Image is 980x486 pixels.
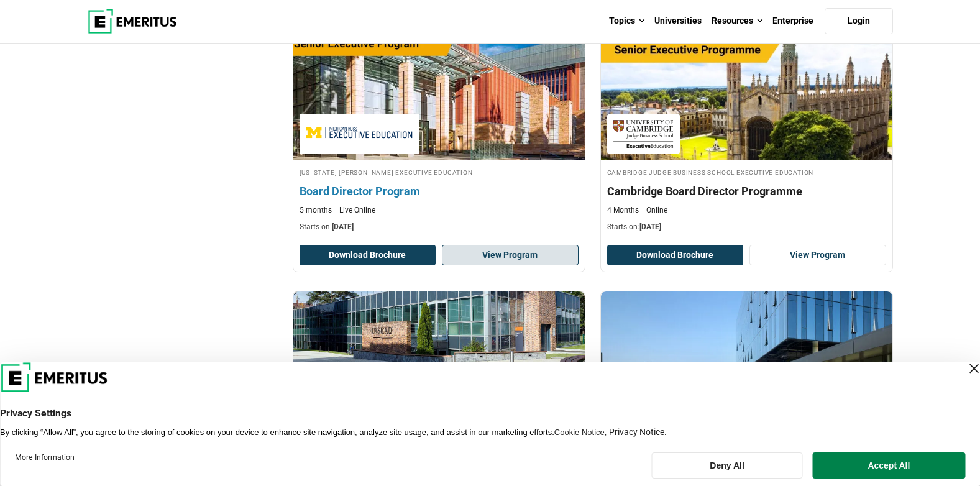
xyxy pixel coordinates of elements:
[278,30,599,167] img: Board Director Program | Online Business Management Course
[642,205,667,216] p: Online
[300,205,332,216] p: 5 months
[607,205,639,216] p: 4 Months
[442,245,579,266] a: View Program
[607,222,886,232] p: Starts on:
[601,36,892,160] img: Cambridge Board Director Programme | Online Business Management Course
[825,8,893,34] a: Login
[293,36,585,239] a: Business Management Course by Michigan Ross Executive Education - December 17, 2025 Michigan Ross...
[293,291,585,416] img: Supply Chain Strategies for Business – Online | Online Business Management Course
[639,222,661,231] span: [DATE]
[613,120,674,148] img: Cambridge Judge Business School Executive Education
[607,183,886,199] h4: Cambridge Board Director Programme
[607,167,886,177] h4: Cambridge Judge Business School Executive Education
[749,245,886,266] a: View Program
[306,120,414,148] img: Michigan Ross Executive Education
[300,245,436,266] button: Download Brochure
[601,291,892,416] img: Sustainability Leadership: Innovation for Growth | Online Business Management Course
[300,222,579,232] p: Starts on:
[607,245,744,266] button: Download Brochure
[601,36,892,239] a: Business Management Course by Cambridge Judge Business School Executive Education - December 22, ...
[300,167,579,177] h4: [US_STATE] [PERSON_NAME] Executive Education
[332,222,354,231] span: [DATE]
[335,205,375,216] p: Live Online
[300,183,579,199] h4: Board Director Program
